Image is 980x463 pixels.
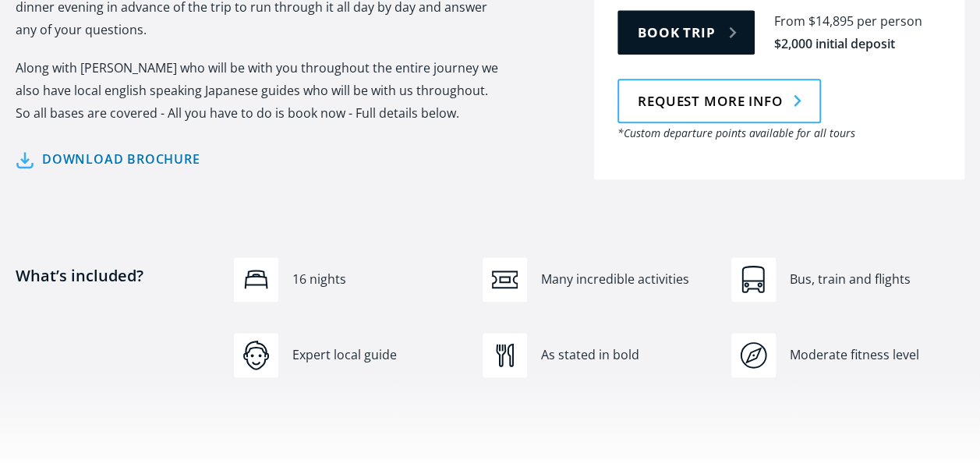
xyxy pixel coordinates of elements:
h4: What’s included? [16,265,218,346]
div: Bus, train and flights [790,271,964,288]
div: initial deposit [815,35,895,53]
a: Book trip [617,10,755,55]
div: 16 nights [292,271,467,288]
div: Moderate fitness level [790,347,964,364]
div: $14,895 [808,12,854,30]
p: Along with [PERSON_NAME] who will be with you throughout the entire journey we also have local en... [16,57,499,125]
div: Many incredible activities [541,271,716,288]
div: As stated in bold [541,347,716,364]
div: $2,000 [774,35,812,53]
div: Expert local guide [292,347,467,364]
div: From [774,12,805,30]
div: per person [857,12,922,30]
em: *Custom departure points available for all tours [617,125,855,140]
a: Request more info [617,79,821,123]
a: Download brochure [16,148,200,171]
